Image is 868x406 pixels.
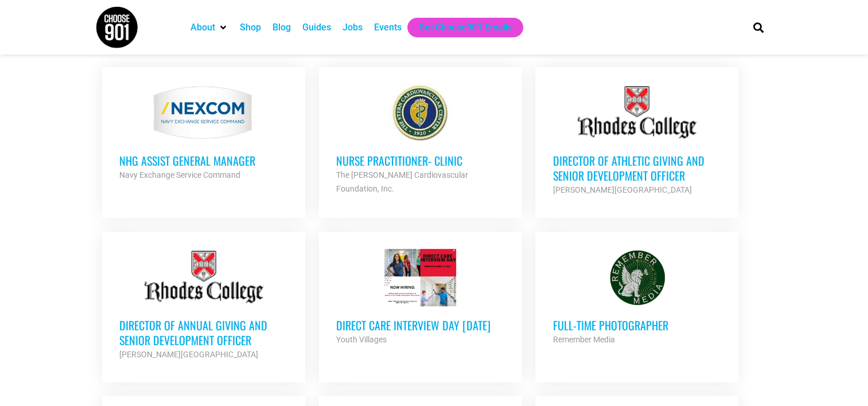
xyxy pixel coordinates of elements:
a: Jobs [342,21,363,34]
h3: Full-Time Photographer [552,318,721,333]
strong: Remember Media [552,335,614,344]
a: Events [374,21,402,34]
div: Search [749,18,768,37]
a: Direct Care Interview Day [DATE] Youth Villages [319,232,522,364]
nav: Main nav [185,18,733,37]
div: About [185,18,234,37]
a: About [190,21,215,34]
h3: Director of Annual Giving and Senior Development Officer [119,318,288,348]
strong: The [PERSON_NAME] Cardiovascular Foundation, Inc. [336,170,468,193]
h3: Director of Athletic Giving and Senior Development Officer [552,153,721,183]
a: NHG ASSIST GENERAL MANAGER Navy Exchange Service Command [102,67,305,199]
a: Nurse Practitioner- Clinic The [PERSON_NAME] Cardiovascular Foundation, Inc. [319,67,522,213]
a: Get Choose901 Emails [419,21,512,34]
a: Director of Athletic Giving and Senior Development Officer [PERSON_NAME][GEOGRAPHIC_DATA] [535,67,738,214]
a: Director of Annual Giving and Senior Development Officer [PERSON_NAME][GEOGRAPHIC_DATA] [102,232,305,378]
a: Full-Time Photographer Remember Media [535,232,738,364]
strong: [PERSON_NAME][GEOGRAPHIC_DATA] [119,350,258,359]
h3: Nurse Practitioner- Clinic [336,153,505,168]
strong: [PERSON_NAME][GEOGRAPHIC_DATA] [552,185,691,194]
a: Blog [273,21,291,34]
strong: Youth Villages [336,335,387,344]
h3: Direct Care Interview Day [DATE] [336,318,505,333]
strong: Navy Exchange Service Command [119,170,240,179]
a: Shop [240,21,261,34]
h3: NHG ASSIST GENERAL MANAGER [119,153,288,168]
a: Guides [302,21,331,34]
